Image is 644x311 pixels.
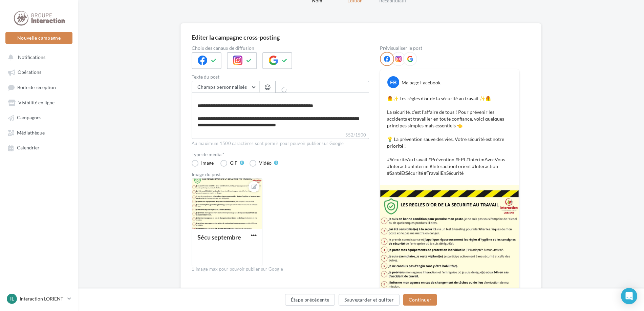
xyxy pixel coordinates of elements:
[387,76,399,88] div: FB
[380,46,519,50] div: Prévisualiser le post
[259,161,272,165] div: Vidéo
[387,95,512,177] p: 🦺✨ Les règles d’or de la sécurité au travail ✨🦺 La sécurité, c’est l’affaire de tous ! Pour préve...
[192,152,369,157] label: Type de média *
[4,81,74,94] a: Boîte de réception
[192,75,369,79] label: Texte du post
[192,266,369,272] div: 1 image max pour pouvoir publier sur Google
[17,145,40,151] span: Calendrier
[192,46,369,50] label: Choix des canaux de diffusion
[17,130,45,136] span: Médiathèque
[10,295,14,302] span: IL
[4,126,74,139] a: Médiathèque
[197,233,241,241] div: Sécu septembre
[4,96,74,108] a: Visibilité en ligne
[20,295,65,302] p: Interaction LORIENT
[4,111,74,123] a: Campagnes
[201,161,214,165] div: Image
[621,288,637,304] div: Open Intercom Messenger
[17,84,56,90] span: Boîte de réception
[192,34,280,40] div: Editer la campagne cross-posting
[192,131,369,139] label: 552/1500
[17,115,41,121] span: Campagnes
[4,66,74,78] a: Opérations
[285,294,335,306] button: Étape précédente
[5,292,72,305] a: IL Interaction LORIENT
[230,161,237,165] div: GIF
[192,141,369,147] div: Au maximum 1500 caractères sont permis pour pouvoir publier sur Google
[4,141,74,153] a: Calendrier
[18,54,45,60] span: Notifications
[5,32,72,44] button: Nouvelle campagne
[18,69,41,75] span: Opérations
[192,81,259,93] button: Champs personnalisés
[197,84,247,90] span: Champs personnalisés
[339,294,400,306] button: Sauvegarder et quitter
[402,79,441,86] div: Ma page Facebook
[18,100,55,105] span: Visibilité en ligne
[192,172,369,177] div: Image du post
[4,51,71,63] button: Notifications
[403,294,437,306] button: Continuer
